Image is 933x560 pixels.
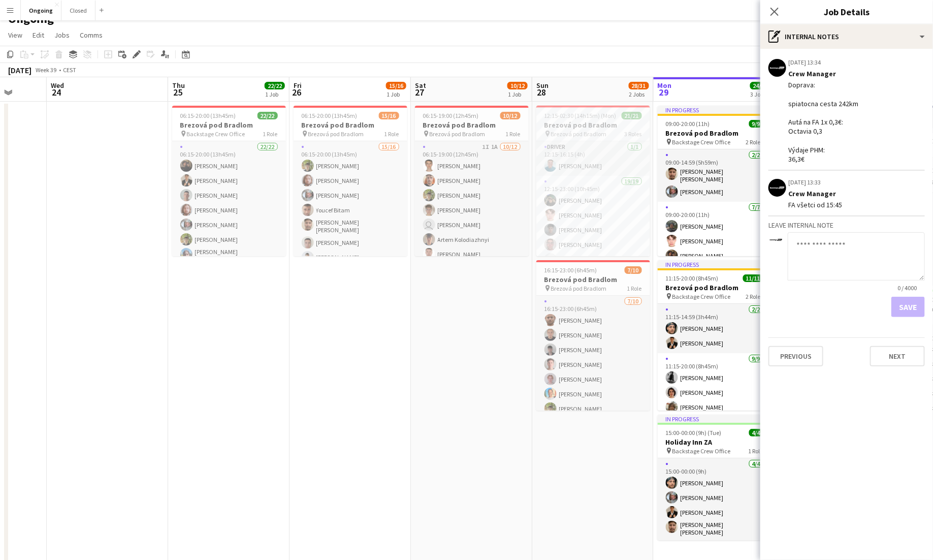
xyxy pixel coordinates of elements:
[51,81,64,90] span: Wed
[172,106,286,256] app-job-card: 06:15-20:00 (13h45m)22/22Brezová pod Bradlom Backstage Crew Office1 Role22/2206:15-20:00 (13h45m)...
[551,285,607,292] span: Brezová pod Bradlom
[656,86,672,98] span: 29
[430,130,486,138] span: Brezová pod Bradlom
[743,274,763,282] span: 11/11
[622,112,642,119] span: 21/21
[870,346,925,366] button: Next
[750,82,770,89] span: 24/24
[172,120,286,130] h3: Brezová pod Bradlom
[629,82,649,89] span: 28/31
[889,284,925,292] span: 0 / 4000
[536,275,650,284] h3: Brezová pod Bradlom
[294,120,407,130] h3: Brezová pod Bradlom
[292,86,302,98] span: 26
[180,112,236,119] span: 06:15-20:00 (13h45m)
[508,90,527,98] div: 1 Job
[265,90,284,98] div: 1 Job
[415,106,529,256] div: 06:15-19:00 (12h45m)10/12Brezová pod Bradlom Brezová pod Bradlom1 Role1I1A10/1206:15-19:00 (12h45...
[544,112,617,119] span: 12:15-02:30 (14h15m) (Mon)
[658,260,771,411] app-job-card: In progress11:15-20:00 (8h45m)11/11Brezová pod Bradlom Backstage Crew Office2 Roles2/211:15-14:59...
[760,5,933,18] h3: Job Details
[551,130,607,138] span: Brezová pod Bradlom
[172,81,185,90] span: Thu
[415,81,426,90] span: Sat
[187,130,245,138] span: Backstage Crew Office
[387,90,406,98] div: 1 Job
[302,112,358,119] span: 06:15-20:00 (13h45m)
[625,130,642,138] span: 3 Roles
[658,438,771,447] h3: Holiday Inn ZA
[50,28,74,42] a: Jobs
[788,58,821,66] div: [DATE] 13:34
[384,130,399,138] span: 1 Role
[28,28,48,42] a: Edit
[54,30,70,40] span: Jobs
[672,138,731,146] span: Backstage Crew Office
[21,1,61,20] button: Ongoing
[172,141,286,491] app-card-role: 22/2206:15-20:00 (13h45m)[PERSON_NAME][PERSON_NAME][PERSON_NAME][PERSON_NAME][PERSON_NAME][PERSON...
[746,138,763,146] span: 2 Roles
[768,221,925,230] h3: Leave internal note
[294,141,407,400] app-card-role: 15/1606:15-20:00 (13h45m)[PERSON_NAME][PERSON_NAME][PERSON_NAME]Youcef Bitam[PERSON_NAME] [PERSON...
[658,260,771,268] div: In progress
[49,86,64,98] span: 24
[80,30,103,40] span: Comms
[8,65,31,75] div: [DATE]
[768,346,823,366] button: Previous
[658,106,771,114] div: In progress
[749,429,763,437] span: 4/4
[415,120,529,130] h3: Brezová pod Bradlom
[263,130,278,138] span: 1 Role
[625,266,642,274] span: 7/10
[536,81,549,90] span: Sun
[379,112,399,119] span: 15/16
[751,90,770,98] div: 3 Jobs
[658,304,771,353] app-card-role: 2/211:15-14:59 (3h44m)[PERSON_NAME][PERSON_NAME]
[658,149,771,202] app-card-role: 2/209:00-14:59 (5h59m)[PERSON_NAME] [PERSON_NAME][PERSON_NAME]
[536,106,650,256] div: 12:15-02:30 (14h15m) (Mon)21/21Brezová pod Bradlom Brezová pod Bradlom3 RolesDriver1/112:15-16:15...
[34,66,59,74] span: Week 39
[258,112,278,119] span: 22/22
[749,120,763,128] span: 9/9
[386,82,406,89] span: 15/16
[63,66,76,74] div: CEST
[536,260,650,411] app-job-card: 16:15-23:00 (6h45m)7/10Brezová pod Bradlom Brezová pod Bradlom1 Role7/1016:15-23:00 (6h45m)[PERSO...
[536,296,650,463] app-card-role: 7/1016:15-23:00 (6h45m)[PERSON_NAME][PERSON_NAME][PERSON_NAME][PERSON_NAME][PERSON_NAME][PERSON_N...
[415,141,529,338] app-card-role: 1I1A10/1206:15-19:00 (12h45m)[PERSON_NAME][PERSON_NAME][PERSON_NAME][PERSON_NAME] [PERSON_NAME]Ar...
[658,353,771,506] app-card-role: 9/911:15-20:00 (8h45m)[PERSON_NAME][PERSON_NAME][PERSON_NAME]
[8,30,22,40] span: View
[666,429,722,437] span: 15:00-00:00 (9h) (Tue)
[4,28,26,42] a: View
[658,415,771,540] app-job-card: In progress15:00-00:00 (9h) (Tue)4/4Holiday Inn ZA Backstage Crew Office1 Role4/415:00-00:00 (9h)...
[658,129,771,138] h3: Brezová pod Bradlom
[33,30,44,40] span: Edit
[535,86,549,98] span: 28
[788,80,925,164] div: Doprava: spiatocna cesta 242km Autá na FA 1x 0,3€: Octavia 0,3 Výdaje PHM: 36,3€
[788,189,925,198] div: Crew Manager
[413,86,426,98] span: 27
[544,266,597,274] span: 16:15-23:00 (6h45m)
[760,24,933,49] div: Internal notes
[658,106,771,256] app-job-card: In progress09:00-20:00 (11h)9/9Brezová pod Bradlom Backstage Crew Office2 Roles2/209:00-14:59 (5h...
[658,458,771,540] app-card-role: 4/415:00-00:00 (9h)[PERSON_NAME][PERSON_NAME][PERSON_NAME][PERSON_NAME] [PERSON_NAME]
[294,106,407,256] app-job-card: 06:15-20:00 (13h45m)15/16Brezová pod Bradlom Brezová pod Bradlom1 Role15/1606:15-20:00 (13h45m)[P...
[749,447,763,455] span: 1 Role
[672,293,731,300] span: Backstage Crew Office
[61,1,95,20] button: Closed
[506,130,521,138] span: 1 Role
[788,200,925,209] div: FA všetci od 15:45
[507,82,528,89] span: 10/12
[500,112,521,119] span: 10/12
[308,130,364,138] span: Brezová pod Bradlom
[294,81,302,90] span: Fri
[658,415,771,423] div: In progress
[788,69,925,78] div: Crew Manager
[76,28,107,42] a: Comms
[171,86,185,98] span: 25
